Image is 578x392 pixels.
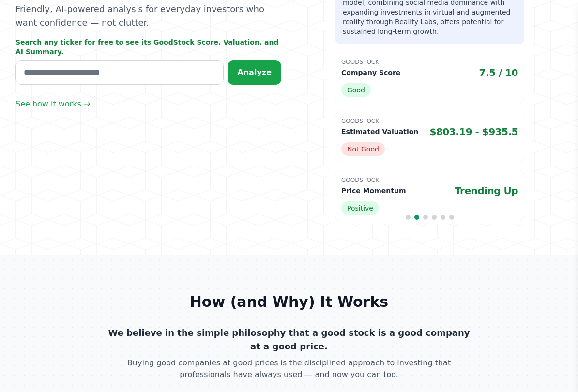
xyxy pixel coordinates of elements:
[15,37,281,57] p: Search any ticker for free to see its GoodStock Score, Valuation, and AI Summary.
[237,68,272,77] span: Analyze
[15,98,90,110] a: See how it works →
[341,176,518,184] p: GoodStock
[414,215,419,220] span: Go to slide 2
[430,125,518,138] span: $803.19 - $935.5
[341,142,385,156] span: Not Good
[449,215,454,220] span: Go to slide 6
[341,68,400,77] p: Company Score
[341,83,371,97] span: Good
[423,215,428,220] span: Go to slide 3
[341,186,406,196] p: Price Momentum
[432,215,437,220] span: Go to slide 4
[15,2,281,30] p: Friendly, AI-powered analysis for everyday investors who want confidence — not clutter.
[228,60,281,85] button: Analyze
[103,357,475,380] p: Buying good companies at good prices is the disciplined approach to investing that professionals ...
[22,293,556,311] h2: How (and Why) It Works
[441,215,445,220] span: Go to slide 5
[341,201,379,215] span: Positive
[479,66,518,79] span: 7.5 / 10
[103,326,475,353] p: We believe in the simple philosophy that a good stock is a good company at a good price.
[455,184,518,197] span: Trending Up
[341,58,518,66] p: GoodStock
[341,127,418,136] p: Estimated Valuation
[406,215,411,220] span: Go to slide 1
[341,117,518,125] p: GoodStock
